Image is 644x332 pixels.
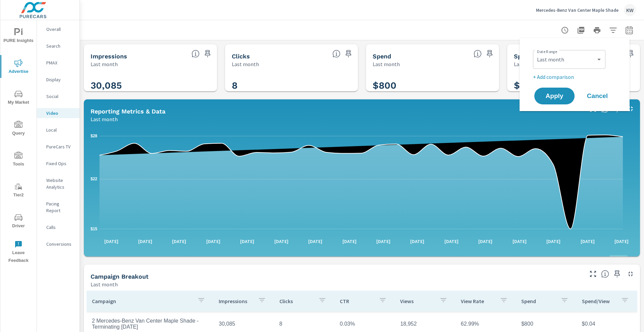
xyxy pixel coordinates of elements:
p: Spend [521,298,555,304]
span: Tier2 [2,183,35,199]
p: [DATE] [610,238,633,245]
span: Cancel [584,93,611,99]
p: Social [46,93,74,100]
span: PURE Insights [2,28,35,45]
p: CTR [340,298,373,304]
p: Pacing Report [46,200,74,214]
div: Conversions [37,239,79,249]
p: [DATE] [133,238,157,245]
p: Last month [91,60,118,68]
span: Query [2,121,35,137]
div: Video [37,108,79,118]
h5: Reporting Metrics & Data [91,108,165,115]
p: [DATE] [508,238,531,245]
p: Website Analytics [46,177,74,190]
div: Local [37,125,79,135]
span: Advertise [2,59,35,76]
span: Apply [541,93,568,99]
p: Impressions [219,298,252,304]
p: Last month [232,60,259,68]
span: Save this to your personalized report [625,48,636,59]
p: Last month [514,60,541,68]
button: Cancel [577,88,618,104]
span: Save this to your personalized report [484,48,495,59]
p: Mercedes-Benz Van Center Maple Shade [536,7,619,13]
span: Driver [2,214,35,230]
span: My Market [2,90,35,106]
p: Conversions [46,241,74,247]
h5: Campaign Breakout [91,273,149,280]
p: [DATE] [440,238,463,245]
div: Overall [37,24,79,34]
span: The number of times an ad was clicked by a consumer. [332,50,340,58]
p: Local [46,127,74,133]
button: Print Report [590,23,604,37]
p: [DATE] [338,238,361,245]
span: Save this to your personalized report [202,48,213,59]
h5: Impressions [91,53,127,60]
text: $15 [91,227,97,231]
p: [DATE] [576,238,599,245]
p: [DATE] [542,238,565,245]
p: Overall [46,26,74,33]
button: Apply Filters [606,23,620,37]
text: $22 [91,177,97,181]
span: The number of times an ad was shown on your behalf. [192,50,200,58]
div: KW [624,4,636,16]
span: Save this to your personalized report [612,269,623,279]
p: Last month [91,280,118,288]
h3: 8 [232,80,352,91]
h3: $62 [514,80,634,91]
button: Apply [534,88,575,104]
p: Display [46,76,74,83]
div: PureCars TV [37,142,79,152]
p: [DATE] [406,238,429,245]
p: Campaign [92,298,192,304]
p: [DATE] [474,238,497,245]
span: Tools [2,152,35,168]
div: Search [37,41,79,51]
h3: 30,085 [91,80,210,91]
p: Calls [46,224,74,231]
p: [DATE] [235,238,259,245]
div: Website Analytics [37,175,79,192]
p: Clicks [279,298,313,304]
div: Display [37,75,79,85]
p: PMAX [46,59,74,66]
span: This is a summary of Video performance results by campaign. Each column can be sorted. [601,270,609,278]
div: Social [37,91,79,101]
h5: Spend [373,53,391,60]
button: Minimize Widget [625,269,636,279]
div: PMAX [37,58,79,68]
p: [DATE] [304,238,327,245]
div: Pacing Report [37,199,79,216]
h5: Clicks [232,53,250,60]
button: Minimize Widget [625,103,636,114]
p: [DATE] [372,238,395,245]
p: + Add comparison [533,73,619,81]
p: [DATE] [270,238,293,245]
p: Last month [91,115,118,123]
p: Last month [373,60,400,68]
p: Search [46,43,74,49]
p: PureCars TV [46,143,74,150]
h5: Spend Per Unit Sold [514,53,574,60]
p: [DATE] [100,238,123,245]
button: "Export Report to PDF" [574,23,588,37]
div: nav menu [0,20,37,267]
span: Save this to your personalized report [343,48,354,59]
p: Spend/View [582,298,615,304]
p: [DATE] [167,238,191,245]
p: [DATE] [202,238,225,245]
p: View Rate [461,298,494,304]
div: Fixed Ops [37,158,79,169]
p: Fixed Ops [46,160,74,167]
span: Leave Feedback [2,240,35,265]
p: Views [400,298,434,304]
button: Select Date Range [623,23,636,37]
button: Make Fullscreen [588,269,598,279]
span: The amount of money spent on advertising during the period. [474,50,482,58]
h3: $800 [373,80,492,91]
div: Calls [37,222,79,232]
p: Video [46,110,74,116]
